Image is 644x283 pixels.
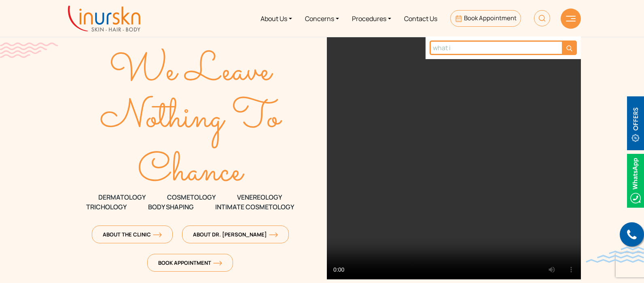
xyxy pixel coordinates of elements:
[566,45,572,51] img: search
[147,254,233,272] a: Book Appointmentorange-arrow
[627,96,644,150] img: offerBt
[398,3,444,34] a: Contact Us
[586,247,644,263] img: bluewave
[158,259,222,266] span: Book Appointment
[254,3,299,34] a: About Us
[109,42,273,102] text: We Leave
[213,261,222,266] img: orange-arrow
[92,226,173,243] a: About The Clinicorange-arrow
[86,202,127,212] span: TRICHOLOGY
[430,40,562,55] input: What are you looking for?
[138,142,245,202] text: Chance
[103,231,162,238] span: About The Clinic
[148,202,194,212] span: Body Shaping
[182,226,289,243] a: About Dr. [PERSON_NAME]orange-arrow
[627,154,644,208] img: Whatsappicon
[98,192,146,202] span: DERMATOLOGY
[100,88,283,148] text: Nothing To
[464,14,517,22] span: Book Appointment
[450,10,521,27] a: Book Appointment
[299,3,345,34] a: Concerns
[215,202,294,212] span: Intimate Cosmetology
[237,192,282,202] span: VENEREOLOGY
[68,6,140,32] img: inurskn-logo
[566,16,576,21] img: hamLine.svg
[345,3,398,34] a: Procedures
[193,231,278,238] span: About Dr. [PERSON_NAME]
[534,10,550,26] img: HeaderSearch
[627,175,644,184] a: Whatsappicon
[269,232,278,237] img: orange-arrow
[167,192,216,202] span: COSMETOLOGY
[153,232,162,237] img: orange-arrow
